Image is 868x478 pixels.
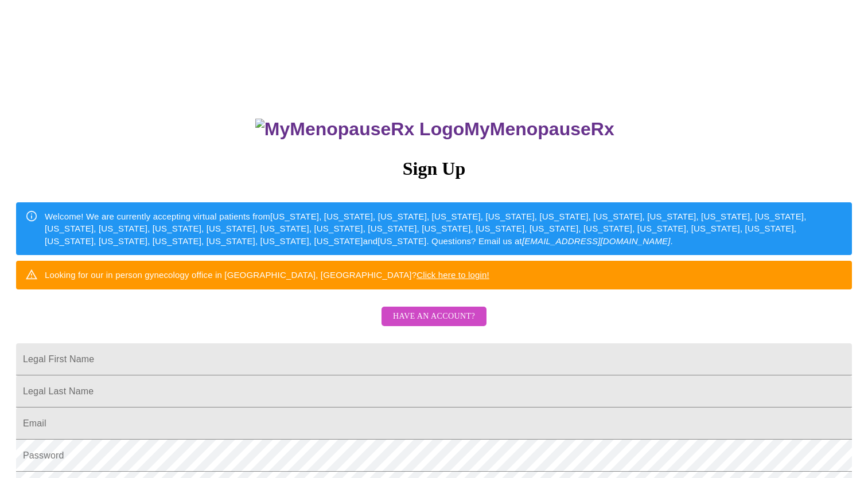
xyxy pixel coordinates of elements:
a: Have an account? [379,319,489,328]
span: Have an account? [393,309,475,324]
h3: Sign Up [16,158,852,179]
a: Click here to login! [417,270,489,280]
img: MyMenopauseRx Logo [255,119,464,140]
h3: MyMenopauseRx [18,119,853,140]
div: Looking for our in person gynecology office in [GEOGRAPHIC_DATA], [GEOGRAPHIC_DATA]? [45,264,489,285]
button: Have an account? [382,307,486,327]
div: Welcome! We are currently accepting virtual patients from [US_STATE], [US_STATE], [US_STATE], [US... [45,206,843,252]
em: [EMAIL_ADDRESS][DOMAIN_NAME] [522,236,671,246]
